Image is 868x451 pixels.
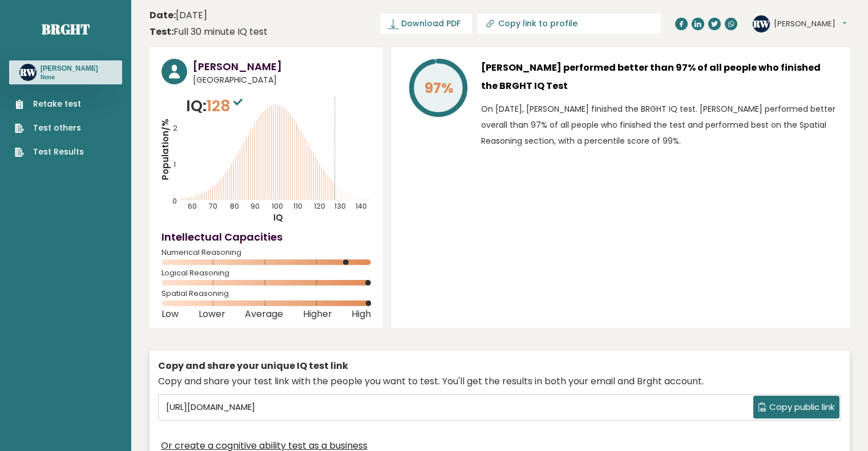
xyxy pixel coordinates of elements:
[41,64,98,73] h3: [PERSON_NAME]
[158,359,841,373] div: Copy and share your unique IQ test link
[314,201,325,211] tspan: 120
[207,95,245,116] span: 128
[42,20,90,38] a: Brght
[193,59,371,74] h3: [PERSON_NAME]
[173,123,177,133] tspan: 2
[209,201,217,211] tspan: 70
[173,160,176,169] tspan: 1
[162,229,371,245] h4: Intellectual Capacities
[162,291,371,296] span: Spatial Reasoning
[172,196,177,206] tspan: 0
[15,146,84,158] a: Test Results
[193,74,371,86] span: [GEOGRAPHIC_DATA]
[273,212,283,224] tspan: IQ
[162,312,179,316] span: Low
[19,66,37,79] text: RW
[150,25,173,38] b: Test:
[245,312,283,316] span: Average
[159,119,171,180] tspan: Population/%
[352,312,371,316] span: High
[186,95,245,117] p: IQ:
[230,201,239,211] tspan: 80
[356,201,367,211] tspan: 140
[303,312,332,316] span: Higher
[41,74,98,82] p: None
[162,271,371,275] span: Logical Reasoning
[481,59,838,95] h3: [PERSON_NAME] performed better than 97% of all people who finished the BRGHT IQ Test
[150,25,268,39] div: Full 30 minute IQ test
[15,122,84,134] a: Test others
[774,18,846,30] button: [PERSON_NAME]
[769,401,834,414] span: Copy public link
[199,312,225,316] span: Lower
[401,18,461,30] span: Download PDF
[150,9,207,22] time: [DATE]
[158,375,841,388] div: Copy and share your test link with the people you want to test. You'll get the results in both yo...
[425,78,454,98] tspan: 97%
[162,250,371,255] span: Numerical Reasoning
[753,396,839,419] button: Copy public link
[334,201,346,211] tspan: 130
[272,201,283,211] tspan: 100
[150,9,176,22] b: Date:
[15,98,84,110] a: Retake test
[251,201,260,211] tspan: 90
[481,101,838,149] p: On [DATE], [PERSON_NAME] finished the BRGHT IQ test. [PERSON_NAME] performed better overall than ...
[293,201,302,211] tspan: 110
[753,17,770,30] text: RW
[381,14,472,34] a: Download PDF
[188,201,197,211] tspan: 60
